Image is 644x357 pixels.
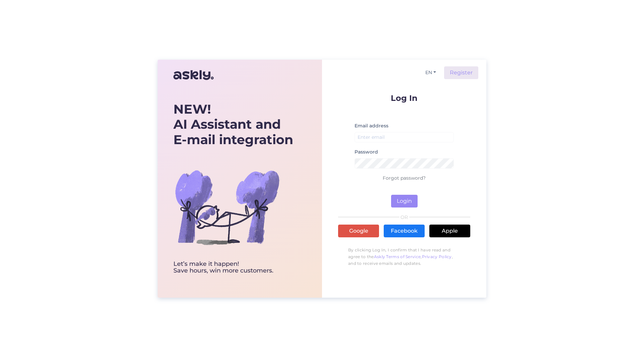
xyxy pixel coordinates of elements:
[173,154,281,261] img: bg-askly
[355,122,388,129] label: Email address
[383,175,426,181] a: Forgot password?
[423,68,439,77] button: EN
[444,66,478,79] a: Register
[338,94,470,102] p: Log In
[338,225,379,237] a: Google
[355,148,378,156] label: Password
[422,254,452,259] a: Privacy Policy
[173,261,293,274] div: Let’s make it happen! Save hours, win more customers.
[374,254,421,259] a: Askly Terms of Service
[173,101,211,117] b: NEW!
[391,195,418,207] button: Login
[429,225,470,237] a: Apple
[384,225,425,237] a: Facebook
[399,215,409,220] span: OR
[173,102,293,147] div: AI Assistant and E-mail integration
[173,67,214,83] img: Askly
[355,132,454,142] input: Enter email
[338,243,470,270] p: By clicking Log In, I confirm that I have read and agree to the , , and to receive emails and upd...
